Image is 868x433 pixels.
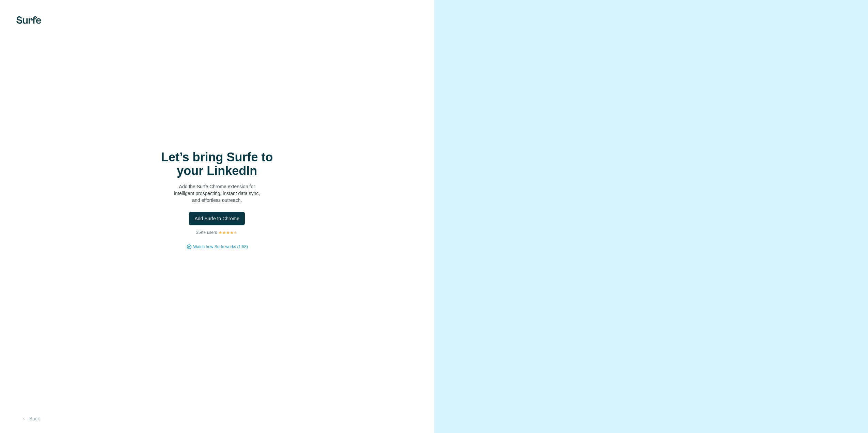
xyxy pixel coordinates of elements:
[196,229,217,236] p: 25K+ users
[189,212,245,225] button: Add Surfe to Chrome
[16,16,41,24] img: Surfe's logo
[218,230,238,235] img: Rating Stars
[149,150,285,178] h1: Let’s bring Surfe to your LinkedIn
[149,183,285,204] p: Add the Surfe Chrome extension for intelligent prospecting, instant data sync, and effortless out...
[194,215,239,222] span: Add Surfe to Chrome
[16,413,45,425] button: Back
[193,244,248,250] button: Watch how Surfe works (1:58)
